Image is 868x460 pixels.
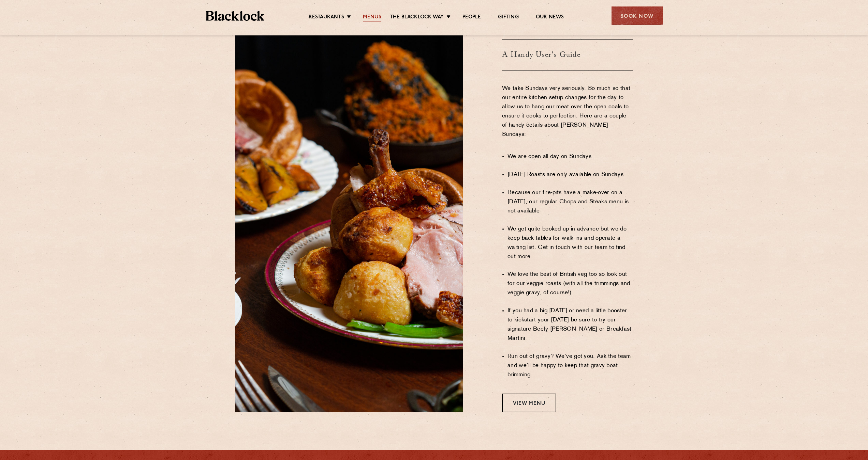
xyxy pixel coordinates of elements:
li: We love the best of British veg too so look out for our veggie roasts (with all the trimmings and... [507,270,633,298]
a: People [462,14,481,21]
h3: A Handy User's Guide [502,39,633,70]
li: If you had a big [DATE] or need a little booster to kickstart your [DATE] be sure to try our sign... [507,306,633,343]
li: [DATE] Roasts are only available on Sundays [507,170,633,179]
img: BL_Textured_Logo-footer-cropped.svg [206,11,265,21]
li: Run out of gravy? We’ve got you. Ask the team and we’ll be happy to keep that gravy boat brimming [507,352,633,380]
a: Our News [536,14,564,21]
a: Gifting [498,14,518,21]
a: Menus [363,14,381,21]
a: The Blacklock Way [390,14,444,21]
li: Because our fire-pits have a make-over on a [DATE], our regular Chops and Steaks menu is not avai... [507,188,633,216]
li: We get quite booked up in advance but we do keep back tables for walk-ins and operate a waiting l... [507,225,633,261]
a: Restaurants [309,14,344,21]
div: Book Now [612,6,663,25]
a: View Menu [502,394,556,412]
p: We take Sundays very seriously. So much so that our entire kitchen setup changes for the day to a... [502,84,633,148]
li: We are open all day on Sundays [507,152,633,161]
